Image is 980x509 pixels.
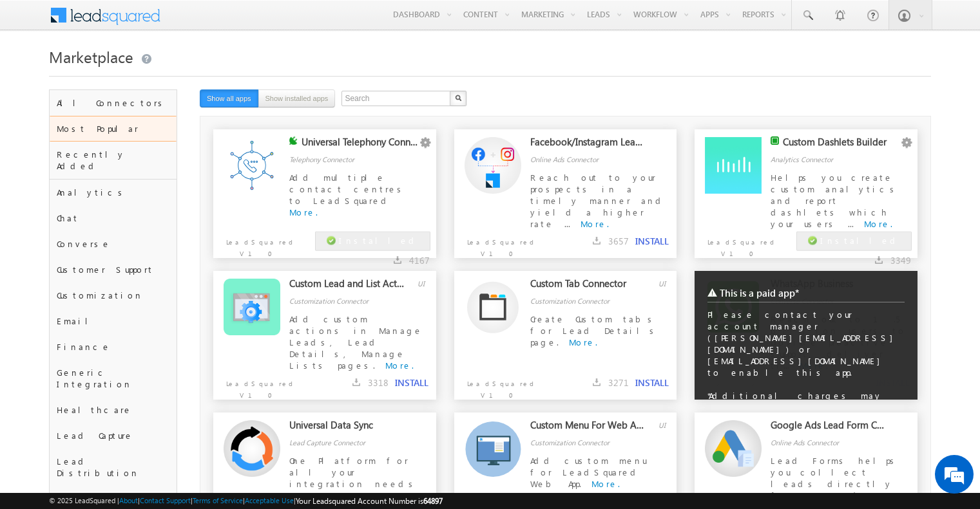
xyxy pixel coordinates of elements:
div: Google Ads Lead Form Connector [771,419,887,437]
p: LeadSquared V1.0 [213,230,303,259]
div: Lead Capture [50,423,177,449]
img: checking status [289,136,298,145]
span: Add custom menu for LeadSquared Web App. [530,455,646,489]
img: Alternate Logo [705,420,762,477]
img: Alternate Logo [705,137,762,194]
img: checking status [771,136,779,145]
span: Reach out to your prospects in a timely manner and yield a higher rate ... [530,172,666,229]
a: More. [871,490,899,501]
img: downloads [394,256,401,264]
img: Alternate Logo [467,281,519,333]
div: All Connectors [50,90,177,116]
div: Facebook/Instagram Lead Ads [530,136,646,154]
a: About [119,496,138,504]
button: INSTALL [635,236,669,247]
span: Helps you create custom analytics and report dashlets which your users ... [771,172,899,229]
div: Universal Telephony Connector [302,136,418,154]
p: LeadSquared V1.0 [213,371,303,401]
a: More. [581,218,609,229]
img: downloads [593,378,600,386]
a: More. [289,207,318,217]
p: LeadSquared V1.0 [454,230,544,259]
span: 3318 [368,376,389,389]
span: 3349 [890,254,911,266]
div: Universal Data Sync [289,419,405,437]
a: More. [289,490,318,501]
div: Customer Support [50,257,177,282]
button: INSTALL [395,377,428,389]
span: © 2025 LeadSquared | | | | | [49,495,443,507]
span: 3657 [608,235,629,247]
div: Healthcare [50,397,177,423]
img: downloads [875,256,883,264]
div: Email [50,308,177,334]
img: downloads [593,237,600,245]
div: Finance [50,334,177,360]
button: Show installed apps [258,89,336,107]
a: Acceptable Use [245,496,294,504]
div: Converse [50,231,177,257]
span: Installed [820,235,900,246]
span: Installed [339,235,419,246]
img: Search [455,95,461,101]
div: Most Popular [50,116,177,142]
div: Recently Added [50,142,177,179]
a: Terms of Service [193,496,243,504]
p: LeadSquared V1.0 [695,230,784,259]
img: Alternate Logo [224,137,280,194]
div: Lead Distribution [50,449,177,486]
span: 3271 [608,376,629,389]
button: Show all apps [200,89,258,107]
span: 4167 [409,254,430,266]
div: Analytics [50,180,177,205]
span: Your Leadsquared Account Number is [296,496,443,506]
div: Custom Tab Connector [530,277,646,295]
img: Alternate Logo [465,137,521,194]
span: 64897 [423,496,443,506]
div: Custom Lead and List Actions [289,277,405,295]
span: Marketplace [49,46,133,67]
span: Add custom actions in Manage Leads, Lead Details, Manage Lists pages. [289,313,423,371]
span: Lead Forms helps you collect leads directly from your ad [771,455,899,501]
img: Alternate Logo [224,279,280,335]
div: Custom Dashlets Builder [783,136,899,154]
span: One Platform for all your integration needs [289,455,418,489]
a: Contact Support [140,496,191,504]
p: LeadSquared V1.0 [454,371,544,401]
div: This is a paid app* [707,284,905,302]
a: More. [385,360,414,371]
span: Create Custom tabs for Lead Details page. [530,313,658,347]
button: INSTALL [635,377,669,389]
span: Add multiple contact centres to LeadSquared [289,172,406,206]
div: Customization [50,282,177,308]
div: Custom Menu For Web App [530,419,646,437]
div: Generic Integration [50,360,177,397]
img: downloads [352,378,360,386]
div: Chat [50,205,177,231]
a: More. [591,478,620,489]
img: Alternate Logo [465,421,521,477]
div: Please contact your account manager ([PERSON_NAME][EMAIL_ADDRESS][DOMAIN_NAME]) or [EMAIL_ADDRESS... [695,271,918,426]
a: More. [569,337,597,347]
img: Alternate Logo [224,420,280,477]
a: More. [864,218,892,229]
